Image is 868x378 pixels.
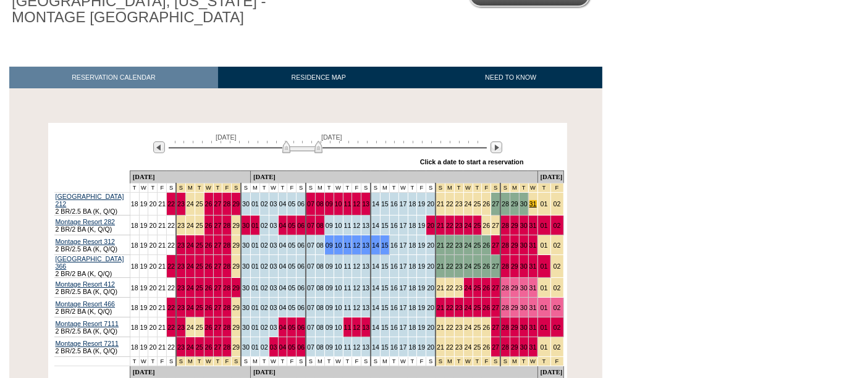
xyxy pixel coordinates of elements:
a: 04 [279,200,287,208]
a: 16 [390,200,398,208]
a: 18 [131,304,138,311]
a: 09 [326,241,333,249]
a: 28 [223,304,230,311]
a: 23 [455,304,463,311]
a: 20 [149,222,156,229]
a: 01 [251,284,259,292]
a: 28 [223,284,230,292]
a: 09 [326,304,333,311]
a: 16 [390,222,398,229]
a: 20 [149,241,156,249]
a: 22 [167,222,175,229]
a: 27 [492,262,499,270]
a: 20 [149,200,156,208]
a: 22 [446,304,453,311]
a: 27 [214,222,222,229]
a: 17 [400,284,407,292]
a: 15 [381,284,389,292]
a: 17 [400,304,407,311]
a: 19 [140,200,148,208]
a: 20 [427,284,434,292]
a: 08 [316,200,324,208]
a: 03 [270,241,277,249]
a: 25 [196,200,203,208]
a: 29 [511,200,518,208]
a: 23 [455,200,463,208]
a: 17 [400,262,407,270]
a: 25 [196,222,203,229]
a: 05 [288,222,295,229]
a: 01 [251,262,259,270]
a: 19 [140,284,148,292]
a: 26 [205,284,213,292]
a: Montage Resort 412 [56,280,116,288]
a: 03 [270,284,277,292]
a: 12 [353,262,360,270]
a: 13 [362,304,369,311]
a: 09 [326,200,333,208]
a: 05 [288,304,295,311]
a: 08 [316,304,324,311]
a: 25 [474,262,481,270]
a: 24 [187,222,194,229]
a: 26 [482,262,490,270]
a: 21 [158,222,166,229]
a: 04 [279,304,287,311]
a: Montage Resort 312 [56,238,116,245]
a: 22 [167,241,175,249]
a: 15 [381,304,389,311]
a: 17 [400,222,407,229]
a: 19 [418,284,425,292]
a: 22 [167,200,175,208]
a: 05 [288,200,295,208]
a: 18 [131,284,138,292]
a: 06 [297,200,305,208]
a: 26 [482,241,490,249]
a: 11 [344,200,352,208]
a: 13 [362,200,369,208]
a: 29 [511,222,518,229]
a: 26 [205,262,213,270]
a: 24 [465,241,472,249]
a: 19 [140,222,148,229]
a: 18 [409,304,416,311]
a: Montage Resort 282 [56,218,116,225]
a: [GEOGRAPHIC_DATA] 212 [56,193,124,208]
a: 24 [465,222,472,229]
a: 02 [554,262,561,270]
a: 16 [390,262,398,270]
img: Next [491,141,502,153]
a: 28 [223,222,230,229]
a: 25 [196,241,203,249]
a: 26 [482,222,490,229]
a: 18 [131,222,138,229]
a: 24 [187,262,194,270]
a: Montage Resort 466 [56,300,116,308]
a: 11 [344,222,352,229]
a: RESIDENCE MAP [218,67,419,88]
a: 25 [474,304,481,311]
a: RESERVATION CALENDAR [9,67,218,88]
a: 13 [362,241,369,249]
a: 04 [279,284,287,292]
a: 09 [326,262,333,270]
a: 18 [131,200,138,208]
a: 11 [344,304,352,311]
a: 23 [177,241,185,249]
a: 01 [251,304,259,311]
a: 26 [205,324,213,331]
a: 25 [474,284,481,292]
a: 22 [167,284,175,292]
a: 01 [541,304,548,311]
a: 21 [158,200,166,208]
a: 01 [251,222,259,229]
a: 24 [465,262,472,270]
a: 29 [232,241,240,249]
a: 23 [455,284,463,292]
a: 26 [482,304,490,311]
a: 23 [455,262,463,270]
a: 20 [149,262,156,270]
a: 06 [297,304,305,311]
a: 19 [418,241,425,249]
a: 27 [214,324,222,331]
